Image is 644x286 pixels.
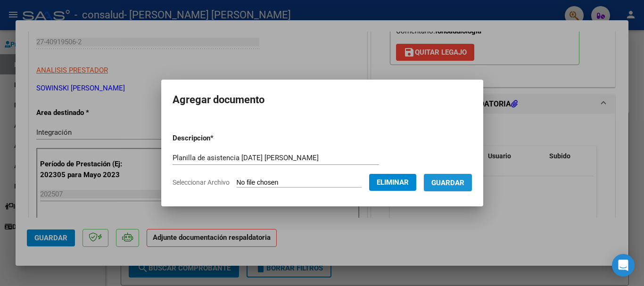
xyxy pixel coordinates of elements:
[369,174,416,191] button: Eliminar
[173,133,263,144] p: Descripcion
[377,178,409,187] span: Eliminar
[173,91,472,109] h2: Agregar documento
[431,179,464,187] span: Guardar
[173,179,230,186] span: Seleccionar Archivo
[424,174,472,191] button: Guardar
[612,254,635,277] div: Open Intercom Messenger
